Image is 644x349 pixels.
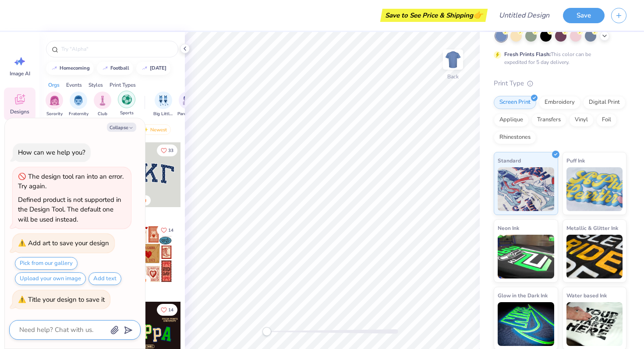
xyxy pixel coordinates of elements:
[138,124,171,135] div: Newest
[494,78,626,88] div: Print Type
[159,95,168,106] img: Big Little Reveal Image
[110,66,129,71] div: football
[157,145,177,156] button: Like
[88,81,103,89] div: Styles
[596,113,617,127] div: Foil
[566,223,618,233] span: Metallic & Glitter Ink
[444,51,462,68] img: Back
[262,327,271,336] div: Accessibility label
[66,81,82,89] div: Events
[494,131,536,144] div: Rhinestones
[18,195,121,224] div: Defined product is not supported in the Design Tool. The default one will be used instead.
[153,111,173,117] span: Big Little Reveal
[46,92,63,117] button: filter button
[473,10,483,20] span: 👉
[492,7,556,24] input: Untitled Design
[157,304,177,316] button: Like
[168,308,173,312] span: 14
[531,113,566,127] div: Transfers
[110,81,136,89] div: Print Types
[566,156,585,165] span: Puff Ink
[504,51,551,58] strong: Fresh Prints Flash:
[168,148,173,153] span: 33
[102,66,109,71] img: trend_line.gif
[10,70,30,77] span: Image AI
[120,110,134,116] span: Sports
[50,95,60,106] img: Sorority Image
[382,9,485,22] div: Save to See Price & Shipping
[498,235,554,278] img: Neon Ink
[498,156,521,165] span: Standard
[498,302,554,346] img: Glow in the Dark Ink
[566,235,623,278] img: Metallic & Glitter Ink
[153,92,173,117] div: filter for Big Little Reveal
[498,223,519,233] span: Neon Ink
[15,272,86,285] button: Upload your own image
[183,95,193,106] img: Parent's Weekend Image
[177,92,198,117] button: filter button
[122,95,132,105] img: Sports Image
[498,291,548,300] span: Glow in the Dark Ink
[150,66,166,71] div: halloween
[94,92,111,117] div: filter for Club
[46,62,94,75] button: homecoming
[98,95,107,106] img: Club Image
[88,272,121,285] button: Add text
[168,228,173,233] span: 14
[583,96,626,109] div: Digital Print
[566,302,623,346] img: Water based Ink
[46,92,63,117] div: filter for Sorority
[136,62,170,75] button: [DATE]
[28,239,109,247] div: Add art to save your design
[157,224,177,236] button: Like
[504,50,612,66] div: This color can be expedited for 5 day delivery.
[60,45,173,53] input: Try "Alpha"
[18,148,85,157] div: How can we help you?
[107,123,136,132] button: Collapse
[69,92,88,117] button: filter button
[94,92,111,117] button: filter button
[563,8,605,23] button: Save
[539,96,580,109] div: Embroidery
[10,108,29,115] span: Designs
[18,172,124,191] div: The design tool ran into an error. Try again.
[498,167,554,211] img: Standard
[98,111,107,117] span: Club
[69,111,88,117] span: Fraternity
[48,81,60,89] div: Orgs
[46,111,63,117] span: Sorority
[153,92,173,117] button: filter button
[566,291,607,300] span: Water based Ink
[118,91,135,116] div: filter for Sports
[97,62,133,75] button: football
[566,167,623,211] img: Puff Ink
[15,257,78,270] button: Pick from our gallery
[141,66,148,71] img: trend_line.gif
[494,113,529,127] div: Applique
[69,92,88,117] div: filter for Fraternity
[28,295,105,304] div: Title your design to save it
[177,92,198,117] div: filter for Parent's Weekend
[447,73,459,81] div: Back
[177,111,198,117] span: Parent's Weekend
[494,96,536,109] div: Screen Print
[569,113,594,127] div: Vinyl
[51,66,58,71] img: trend_line.gif
[60,66,90,71] div: homecoming
[118,92,135,117] button: filter button
[74,95,83,106] img: Fraternity Image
